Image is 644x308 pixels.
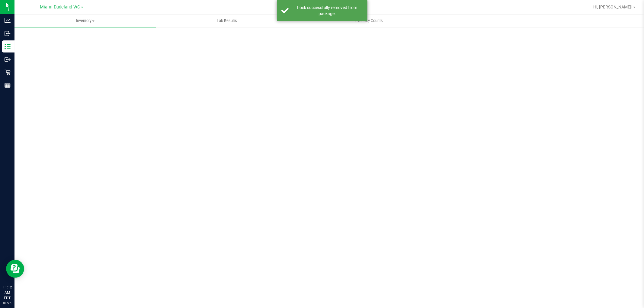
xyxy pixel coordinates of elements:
inline-svg: Retail [5,69,11,75]
a: Lab Results [156,14,298,27]
span: Inventory [14,18,156,24]
inline-svg: Inventory [5,43,11,49]
inline-svg: Analytics [5,17,11,24]
span: Inventory Counts [346,18,391,24]
div: Lock successfully removed from package. [292,5,363,17]
p: 11:12 AM EDT [3,284,12,301]
span: Lab Results [209,18,245,24]
iframe: Resource center [6,260,24,278]
p: 08/26 [3,301,12,305]
inline-svg: Reports [5,82,11,88]
span: Miami Dadeland WC [40,5,80,10]
a: Inventory [14,14,156,27]
inline-svg: Inbound [5,30,11,37]
inline-svg: Outbound [5,56,11,62]
a: Inventory Counts [298,14,439,27]
span: Hi, [PERSON_NAME]! [593,5,633,9]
